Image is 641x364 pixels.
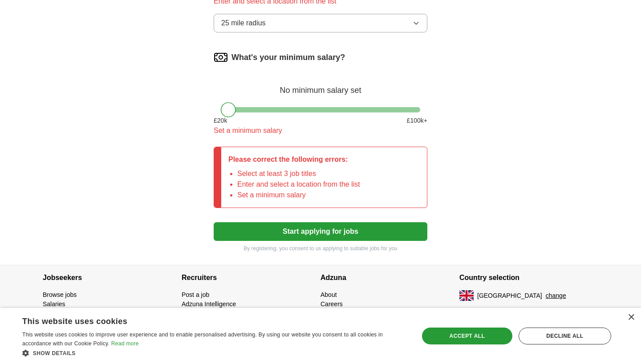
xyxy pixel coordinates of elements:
[182,291,209,298] a: Post a job
[214,50,228,64] img: salary.png
[422,328,512,344] div: Accept all
[214,116,227,125] span: £ 20 k
[237,168,360,179] li: Select at least 3 job titles
[182,300,236,308] a: Adzuna Intelligence
[628,314,634,321] div: Close
[459,265,598,290] h4: Country selection
[477,291,542,300] span: [GEOGRAPHIC_DATA]
[214,75,427,96] div: No minimum salary set
[214,244,427,252] p: By registering, you consent to us applying to suitable jobs for you
[43,291,77,298] a: Browse jobs
[237,190,360,200] li: Set a minimum salary
[221,18,266,28] span: 25 mile radius
[22,332,383,347] span: This website uses cookies to improve user experience and to enable personalised advertising. By u...
[214,125,427,136] div: Set a minimum salary
[22,313,385,327] div: This website uses cookies
[546,291,566,300] button: change
[111,340,139,347] a: Read more, opens a new window
[228,154,360,165] p: Please correct the following errors:
[519,328,611,344] div: Decline all
[214,222,427,241] button: Start applying for jobs
[320,300,343,308] a: Careers
[33,350,76,356] span: Show details
[407,116,427,125] span: £ 100 k+
[214,14,427,32] button: 25 mile radius
[43,300,65,308] a: Salaries
[22,348,407,357] div: Show details
[231,52,345,64] label: What's your minimum salary?
[459,290,474,301] img: UK flag
[237,179,360,190] li: Enter and select a location from the list
[320,291,337,298] a: About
